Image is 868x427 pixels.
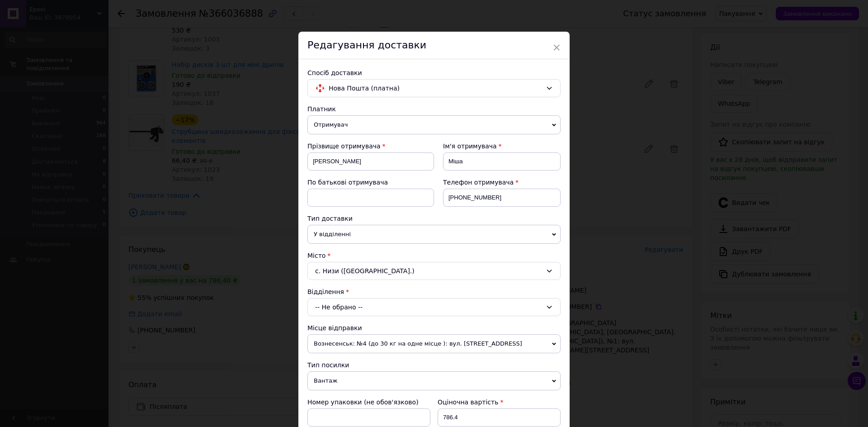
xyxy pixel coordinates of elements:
span: Отримувач [307,115,561,134]
span: Нова Пошта (платна) [329,83,542,93]
div: Відділення [307,287,561,296]
span: Вантаж [307,371,561,390]
span: × [552,40,561,55]
span: У відділенні [307,225,561,244]
div: -- Не обрано -- [307,298,561,316]
div: Редагування доставки [298,32,570,59]
span: Тип посилки [307,361,349,369]
div: Номер упаковки (не обов'язково) [307,398,430,407]
span: Вознесенськ: №4 (до 30 кг на одне місце ): вул. [STREET_ADDRESS] [307,334,561,353]
div: Місто [307,251,561,260]
span: Ім'я отримувача [443,142,497,150]
span: По батькові отримувача [307,179,388,186]
div: Оціночна вартість [438,398,561,407]
span: Телефон отримувача [443,179,514,186]
span: Прізвище отримувача [307,142,381,150]
span: Платник [307,105,336,113]
span: Місце відправки [307,324,362,332]
input: +380 [443,189,561,207]
div: Спосіб доставки [307,68,561,77]
span: Тип доставки [307,215,353,222]
div: с. Низи ([GEOGRAPHIC_DATA].) [307,262,561,280]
